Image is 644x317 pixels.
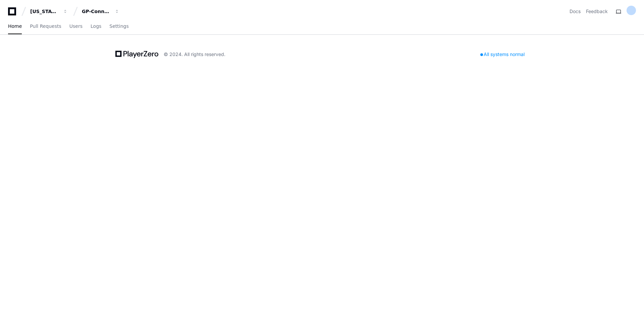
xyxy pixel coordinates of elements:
[109,19,128,34] a: Settings
[69,19,83,34] a: Users
[8,19,22,34] a: Home
[570,8,581,15] a: Docs
[82,8,111,15] div: GP-Connection Central
[28,5,70,17] button: [US_STATE] Pacific
[79,5,122,17] button: GP-Connection Central
[164,51,225,58] div: © 2024. All rights reserved.
[91,24,101,28] span: Logs
[476,50,529,59] div: All systems normal
[109,24,128,28] span: Settings
[586,8,608,15] button: Feedback
[69,24,83,28] span: Users
[91,19,101,34] a: Logs
[8,24,22,28] span: Home
[30,24,61,28] span: Pull Requests
[30,8,59,15] div: [US_STATE] Pacific
[30,19,61,34] a: Pull Requests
